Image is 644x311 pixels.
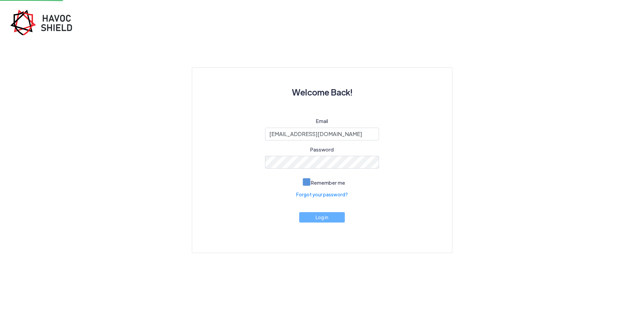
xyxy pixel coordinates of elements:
[311,179,345,186] span: Remember me
[310,146,334,153] label: Password
[10,9,77,35] img: havoc-shield-register-logo.png
[296,191,348,198] a: Forgot your password?
[208,84,436,101] h3: Welcome Back!
[299,212,345,223] button: Log in
[316,117,328,125] label: Email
